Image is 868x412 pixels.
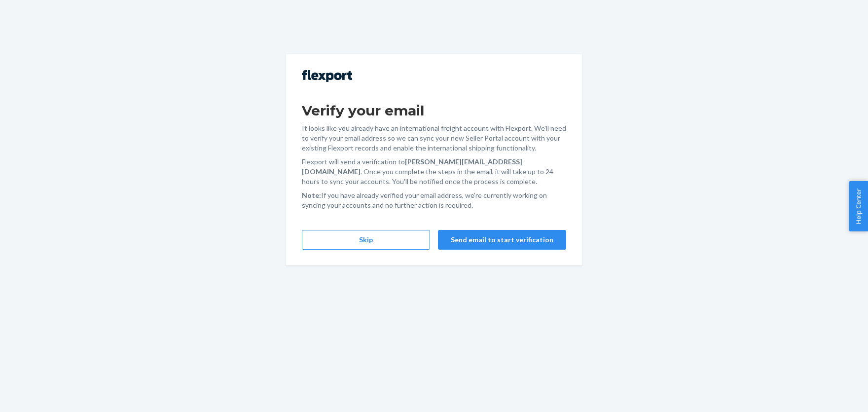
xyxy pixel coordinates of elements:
p: It looks like you already have an international freight account with Flexport. We'll need to veri... [302,123,566,153]
strong: [PERSON_NAME][EMAIL_ADDRESS][DOMAIN_NAME] [302,157,522,176]
img: Flexport logo [302,70,352,82]
p: Flexport will send a verification to . Once you complete the steps in the email, it will take up ... [302,157,566,187]
strong: Note: [302,191,321,199]
h1: Verify your email [302,102,566,119]
button: Send email to start verification [438,230,566,250]
p: If you have already verified your email address, we're currently working on syncing your accounts... [302,190,566,210]
button: Skip [302,230,430,250]
button: Help Center [849,181,868,231]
